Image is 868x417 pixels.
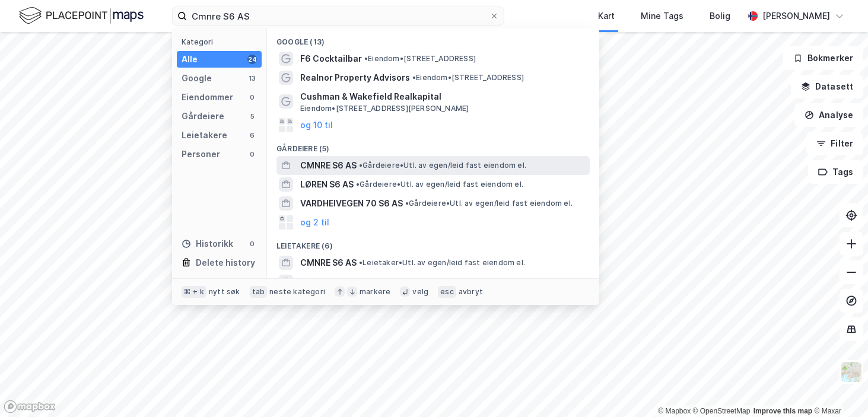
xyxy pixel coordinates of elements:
[247,112,257,121] div: 5
[300,118,333,132] button: og 10 til
[412,287,428,297] div: velg
[710,9,730,23] div: Bolig
[182,237,233,251] div: Historikk
[356,277,360,286] span: •
[438,286,456,298] div: esc
[791,75,863,98] button: Datasett
[300,52,362,66] span: F6 Cocktailbar
[182,147,220,161] div: Personer
[641,9,683,23] div: Mine Tags
[808,160,863,184] button: Tags
[247,149,257,159] div: 0
[300,90,585,104] span: Cushman & Wakefield Realkapital
[405,199,409,208] span: •
[4,400,56,413] a: Mapbox homepage
[405,199,573,208] span: Gårdeiere • Utl. av egen/leid fast eiendom el.
[300,215,329,230] button: og 2 til
[267,135,599,156] div: Gårdeiere (5)
[359,258,363,267] span: •
[364,54,476,63] span: Eiendom • [STREET_ADDRESS]
[364,54,368,63] span: •
[693,407,751,415] a: OpenStreetMap
[412,73,416,82] span: •
[209,287,240,297] div: nytt søk
[247,239,257,249] div: 0
[19,5,144,26] img: logo.f888ab2527a4732fd821a326f86c7f29.svg
[247,93,257,102] div: 0
[182,90,233,104] div: Eiendommer
[356,180,523,189] span: Gårdeiere • Utl. av egen/leid fast eiendom el.
[459,287,483,297] div: avbryt
[187,7,489,25] input: Søk på adresse, matrikkel, gårdeiere, leietakere eller personer
[356,180,360,189] span: •
[300,275,354,289] span: LØREN S6 AS
[267,232,599,253] div: Leietakere (6)
[762,9,830,23] div: [PERSON_NAME]
[300,196,403,211] span: VARDHEIVEGEN 70 S6 AS
[794,103,863,127] button: Analyse
[300,256,357,270] span: CMNRE S6 AS
[753,407,812,415] a: Improve this map
[182,37,262,46] div: Kategori
[196,256,255,270] div: Delete history
[182,52,198,66] div: Alle
[359,258,525,268] span: Leietaker • Utl. av egen/leid fast eiendom el.
[267,28,599,49] div: Google (13)
[250,286,268,298] div: tab
[356,277,522,287] span: Leietaker • Utl. av egen/leid fast eiendom el.
[269,287,325,297] div: neste kategori
[182,71,212,85] div: Google
[783,46,863,70] button: Bokmerker
[806,132,863,155] button: Filter
[247,55,257,64] div: 24
[247,74,257,83] div: 13
[412,73,524,82] span: Eiendom • [STREET_ADDRESS]
[300,71,410,85] span: Realnor Property Advisors
[300,177,354,192] span: LØREN S6 AS
[182,128,227,142] div: Leietakere
[359,161,363,170] span: •
[300,104,469,113] span: Eiendom • [STREET_ADDRESS][PERSON_NAME]
[658,407,691,415] a: Mapbox
[359,161,526,170] span: Gårdeiere • Utl. av egen/leid fast eiendom el.
[598,9,615,23] div: Kart
[247,130,257,140] div: 6
[300,158,357,173] span: CMNRE S6 AS
[182,109,224,123] div: Gårdeiere
[182,286,206,298] div: ⌘ + k
[809,360,868,417] iframe: Chat Widget
[360,287,390,297] div: markere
